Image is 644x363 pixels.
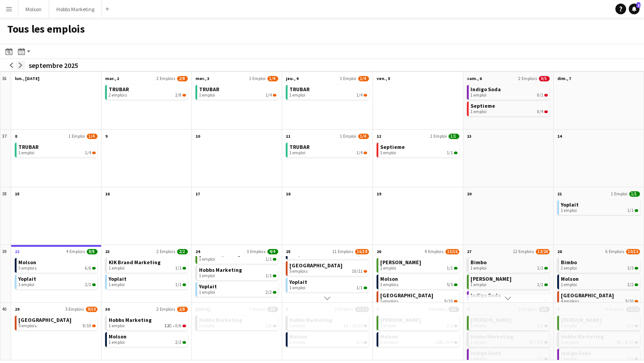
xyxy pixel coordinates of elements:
[561,356,577,362] span: 1 emploi
[335,306,353,312] span: 2 Emplois
[536,249,550,254] span: 13/20
[355,307,369,312] span: 11/13
[561,317,602,323] span: Desjardins
[454,152,458,154] span: 1/1
[635,283,638,286] span: 2/2
[428,306,447,312] span: 3 Emplois
[109,333,127,340] span: Molson
[199,93,215,98] span: 1 emploi
[561,350,591,356] span: Indigo Soda
[286,306,288,312] span: 2
[470,291,548,304] a: Indigo Soda1 emploi1/1
[177,76,188,81] span: 2/8
[109,282,125,287] span: 1 emploi
[380,150,396,156] span: 1 emploi
[454,325,458,327] span: 2/2
[266,93,272,98] span: 1/4
[195,306,210,312] span: [DATE]
[105,76,119,81] span: mar., 2
[561,208,577,213] span: 1 emploi
[454,283,458,286] span: 5/5
[175,323,182,329] span: 0/6
[199,317,242,323] span: Hobbs Marketing
[266,323,272,329] span: 2/6
[105,249,110,254] span: 23
[199,257,215,262] span: 1 emploi
[199,86,219,93] span: TRUBAR
[561,266,577,271] span: 1 emploi
[286,133,290,139] span: 11
[199,316,276,329] a: Hobbs Marketing1 emploi2/6
[109,259,161,266] span: KIK Brand Marketing
[286,191,290,197] span: 18
[537,340,543,345] span: 3/6
[626,249,640,254] span: 10/15
[182,94,186,97] span: 2/8
[544,358,548,360] span: 1/1
[529,340,534,345] span: 7C
[343,323,348,329] span: 1C
[380,292,433,299] span: Old El Paso
[109,258,186,271] a: KIK Brand Marketing1 emploi1/1
[518,306,537,312] span: 3 Emplois
[467,249,471,254] span: 27
[470,349,548,362] a: Indigo Soda1 emploi1/1
[380,258,458,271] a: [PERSON_NAME]1 emploi1/1
[109,86,129,93] span: TRUBAR
[289,323,367,329] div: •
[470,282,487,287] span: 1 emploi
[445,299,453,304] span: 9/10
[454,341,458,344] span: 0/4
[561,349,638,362] a: Indigo Soda1 emploi1/1
[92,283,96,286] span: 2/2
[561,299,579,304] span: 4 emplois
[289,340,305,345] span: 1 emploi
[356,285,363,291] span: 1/1
[105,191,110,197] span: 16
[627,356,634,362] span: 1/1
[87,249,97,254] span: 8/8
[109,275,127,282] span: Yoplait
[358,76,369,81] span: 1/4
[85,150,91,156] span: 1/4
[627,282,634,287] span: 2/2
[266,290,272,295] span: 2/2
[636,2,640,8] span: 2
[561,259,577,266] span: Bimbo
[182,283,186,286] span: 1/1
[273,325,276,327] span: 2/6
[544,283,548,286] span: 1/1
[380,332,458,345] a: Molson2 emplois13C•0/4
[380,317,421,323] span: Desjardins
[199,85,276,98] a: TRUBAR1 emploi1/4
[18,0,49,18] button: Molson
[447,266,453,271] span: 1/1
[629,4,640,14] a: 2
[625,299,634,304] span: 5/10
[289,85,367,98] a: TRUBAR1 emploi1/4
[18,282,34,287] span: 1 emploi
[470,93,487,98] span: 1 emploi
[364,270,367,273] span: 10/11
[66,249,85,254] span: 4 Emplois
[165,323,172,329] span: 12C
[18,144,38,150] span: TRUBAR
[266,273,272,279] span: 1/1
[29,61,78,70] div: septembre 2025
[87,134,97,139] span: 1/4
[18,323,37,329] span: 5 emplois
[289,285,305,291] span: 1 emploi
[627,208,634,213] span: 1/1
[109,274,186,287] a: Yoplait1 emploi1/1
[177,249,188,254] span: 2/2
[470,292,501,299] span: Indigo Soda
[286,76,298,81] span: jeu., 4
[273,94,276,97] span: 1/4
[364,287,367,289] span: 1/1
[470,323,487,329] span: 1 emploi
[157,249,175,254] span: 2 Emplois
[380,144,405,150] span: Septieme
[92,325,96,327] span: 9/10
[380,340,458,345] div: •
[470,86,501,93] span: Indigo Soda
